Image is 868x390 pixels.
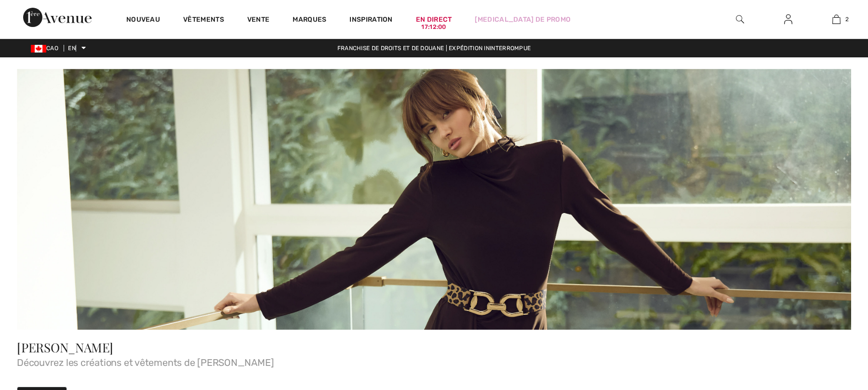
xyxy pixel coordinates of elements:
a: Se connecter [776,13,800,26]
font: Nouveau [126,15,160,24]
font: [MEDICAL_DATA] de promo [475,15,571,24]
img: Dollar canadien [31,45,46,53]
iframe: Ouvre un widget où vous pouvez trouver plus d'informations [807,318,858,342]
a: [MEDICAL_DATA] de promo [475,14,571,25]
font: EN [68,45,76,52]
font: [PERSON_NAME] [17,339,113,356]
a: Vente [247,15,270,26]
font: Vêtements [183,15,224,24]
font: Vente [247,15,270,24]
img: Frank Lyman - Canada | Achetez des vêtements Frank Lyman en ligne chez 1ère Avenue [17,69,851,330]
img: rechercher sur le site [736,13,744,25]
font: Inspiration [349,15,392,24]
img: Mon sac [832,13,841,25]
font: En direct [416,15,452,24]
a: Vêtements [183,15,224,26]
a: Marques [293,15,326,26]
a: 2 [813,13,860,25]
img: Mes informations [784,13,792,25]
a: En direct17:12:00 [416,14,452,25]
font: Franchise de droits et de douane | Expédition ininterrompue [337,45,531,52]
img: 1ère Avenue [23,8,92,27]
font: CAO [46,45,58,52]
div: 17:12:00 [421,23,446,32]
font: Marques [293,15,326,24]
font: Découvrez les créations et vêtements de [PERSON_NAME] [17,357,274,368]
a: Nouveau [126,15,160,26]
font: 2 [845,16,849,23]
